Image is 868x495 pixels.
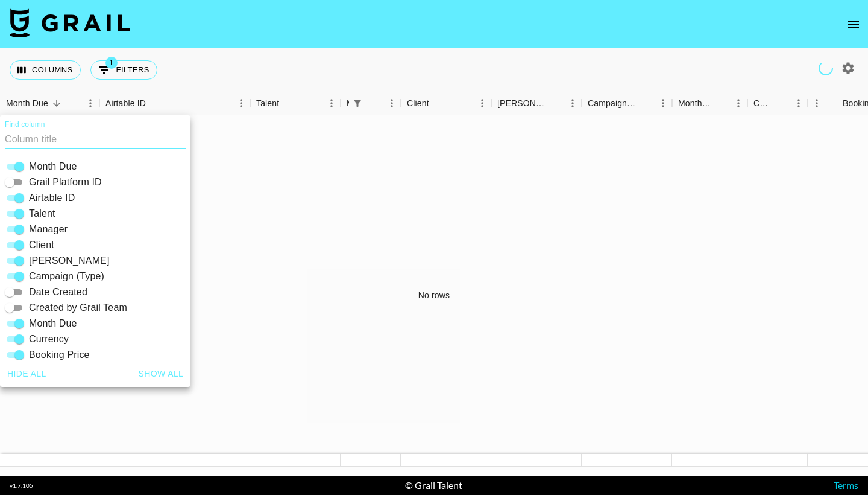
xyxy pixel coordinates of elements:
button: Show all [134,363,189,385]
div: Booker [491,92,582,115]
span: Month Due [29,159,77,174]
button: Menu [232,94,250,112]
span: Client [29,238,54,252]
div: Airtable ID [105,92,146,115]
div: Client [401,92,491,115]
button: Menu [322,94,341,112]
div: Currency [747,92,808,115]
input: Column title [5,130,186,149]
span: Created by Grail Team [29,301,127,315]
span: Month Due [29,316,77,331]
div: Talent [250,92,341,115]
button: Menu [81,94,99,112]
div: © Grail Talent [405,479,462,491]
span: Grail Platform ID [29,175,102,190]
div: Campaign (Type) [588,92,637,115]
button: Sort [773,95,790,112]
div: Currency [753,92,773,115]
div: Month Due [678,92,712,115]
button: Sort [547,95,564,112]
button: Sort [826,95,843,112]
button: Sort [48,95,65,112]
div: Manager [347,92,349,115]
a: Terms [834,479,858,491]
span: Campaign (Type) [29,269,104,284]
span: Refreshing users, talent, clients, campaigns, managers... [816,59,835,78]
div: Manager [341,92,401,115]
button: Select columns [10,60,81,80]
div: Campaign (Type) [582,92,672,115]
button: Sort [637,95,654,112]
span: [PERSON_NAME] [29,254,110,268]
button: Show filters [349,95,366,112]
span: Booking Price [29,348,90,362]
button: Menu [790,94,808,112]
button: Sort [366,95,383,112]
span: Manager [29,222,68,237]
button: Show filters [90,60,157,80]
button: Hide all [2,363,51,385]
button: Menu [564,94,582,112]
span: Talent [29,206,55,221]
button: Menu [654,94,672,112]
div: v 1.7.105 [10,482,33,490]
button: Sort [429,95,446,112]
div: Client [407,92,429,115]
span: 1 [105,57,118,69]
span: Airtable ID [29,191,75,205]
div: 1 active filter [349,95,366,112]
img: Grail Talent [10,8,130,37]
button: Menu [473,94,491,112]
button: Sort [146,95,163,112]
button: open drawer [841,12,866,36]
div: Airtable ID [99,92,250,115]
div: Month Due [6,92,48,115]
button: Menu [808,94,826,112]
label: Find column [5,120,45,130]
button: Menu [383,94,401,112]
span: Date Created [29,285,87,299]
span: Currency [29,332,69,346]
button: Sort [279,95,296,112]
div: Talent [256,92,279,115]
div: Month Due [672,92,747,115]
button: Sort [712,95,729,112]
button: Menu [729,94,747,112]
div: [PERSON_NAME] [497,92,547,115]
